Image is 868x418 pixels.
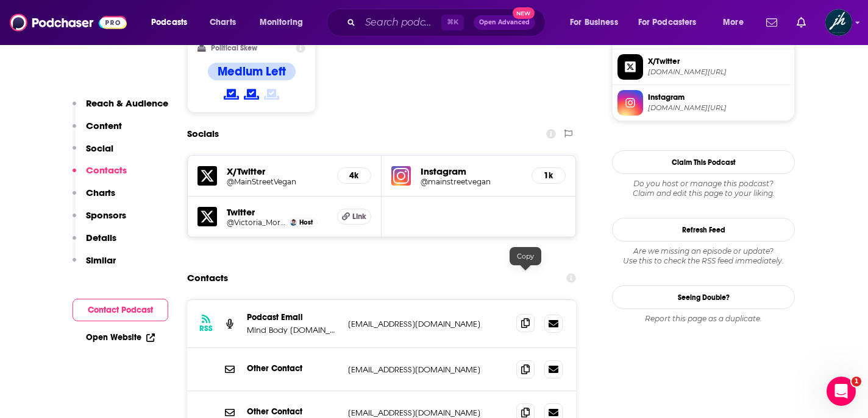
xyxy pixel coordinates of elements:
[352,212,366,221] span: Link
[86,97,168,109] p: Reach & Audience
[290,219,297,226] img: Victoria Moran
[247,363,338,374] p: Other Contact
[299,218,313,226] span: Host
[227,218,285,227] a: @Victoria_Moran
[723,14,744,31] span: More
[612,285,795,309] a: Seeing Double?
[73,254,116,277] button: Similar
[247,406,338,417] p: Other Contact
[227,165,327,177] h5: X/Twitter
[714,13,759,32] button: open menu
[648,103,789,113] span: instagram.com/mainstreetvegan
[612,218,795,242] button: Refresh Feed
[617,54,789,80] a: X/Twitter[DOMAIN_NAME][URL]
[210,14,236,31] span: Charts
[421,177,522,186] a: @mainstreetvegan
[86,209,126,221] p: Sponsors
[86,142,113,154] p: Social
[187,122,219,145] h2: Socials
[187,266,228,290] h2: Contacts
[202,13,243,32] a: Charts
[852,377,861,386] span: 1
[617,90,789,116] a: Instagram[DOMAIN_NAME][URL]
[561,13,633,32] button: open menu
[630,13,714,32] button: open menu
[347,170,361,181] h5: 4k
[792,12,811,33] a: Show notifications dropdown
[612,179,795,198] div: Claim and edit this page to your liking.
[86,254,116,266] p: Similar
[510,247,541,265] div: Copy
[474,15,535,30] button: Open AdvancedNew
[648,92,789,103] span: Instagram
[86,120,122,131] p: Content
[825,9,852,36] button: Show profile menu
[227,206,327,218] h5: Twitter
[337,209,371,225] a: Link
[638,14,697,31] span: For Podcasters
[825,9,852,36] img: User Profile
[73,120,122,142] button: Content
[338,9,557,37] div: Search podcasts, credits, & more...
[73,232,116,254] button: Details
[542,170,555,181] h5: 1k
[612,179,795,189] span: Do you host or manage this podcast?
[479,19,530,26] span: Open Advanced
[260,14,303,31] span: Monitoring
[570,14,618,31] span: For Business
[612,150,795,174] button: Claim This Podcast
[612,314,795,324] div: Report this page as a duplicate.
[227,177,327,186] a: @MainStreetVegan
[247,325,338,335] p: Mind Body [DOMAIN_NAME]
[348,319,507,329] p: [EMAIL_ADDRESS][DOMAIN_NAME]
[86,164,127,176] p: Contacts
[348,408,507,418] p: [EMAIL_ADDRESS][DOMAIN_NAME]
[648,68,789,77] span: twitter.com/MainStreetVegan
[247,312,338,322] p: Podcast Email
[391,166,411,186] img: iconImage
[218,64,286,79] h4: Medium Left
[73,187,115,209] button: Charts
[151,14,187,31] span: Podcasts
[360,13,441,32] input: Search podcasts, credits, & more...
[348,364,507,375] p: [EMAIL_ADDRESS][DOMAIN_NAME]
[648,56,789,67] span: X/Twitter
[73,164,127,187] button: Contacts
[86,187,115,198] p: Charts
[441,15,464,30] span: ⌘ K
[86,232,116,243] p: Details
[251,13,319,32] button: open menu
[827,377,856,406] iframe: Intercom live chat
[199,324,213,333] h3: RSS
[73,142,113,165] button: Social
[761,12,782,33] a: Show notifications dropdown
[513,7,535,19] span: New
[612,246,795,266] div: Are we missing an episode or update? Use this to check the RSS feed immediately.
[421,165,522,177] h5: Instagram
[73,97,168,120] button: Reach & Audience
[211,44,257,52] h2: Political Skew
[825,9,852,36] span: Logged in as JHPublicRelations
[10,11,127,34] img: Podchaser - Follow, Share and Rate Podcasts
[73,209,126,232] button: Sponsors
[73,299,168,321] button: Contact Podcast
[86,332,155,343] a: Open Website
[143,13,203,32] button: open menu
